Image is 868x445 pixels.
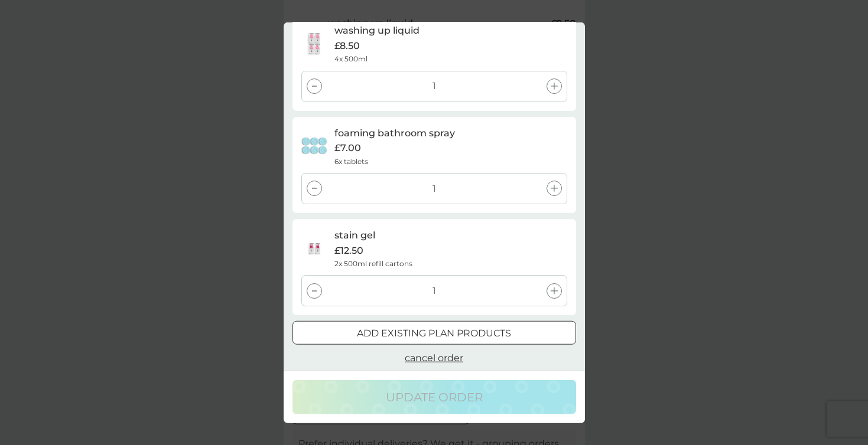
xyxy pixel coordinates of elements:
p: 2x 500ml refill cartons [334,258,412,269]
p: stain gel [334,228,375,243]
span: cancel order [405,352,463,364]
button: add existing plan products [292,321,576,345]
span: £12.50 [334,243,363,258]
img: washing up liquid [301,32,329,55]
p: add existing plan products [357,326,511,341]
p: washing up liquid [334,23,420,38]
p: 1 [433,181,436,196]
p: 1 [433,78,436,94]
span: £8.50 [334,38,360,53]
img: stain gel [301,237,329,260]
button: update order [292,379,576,414]
p: 6x tablets [334,155,368,166]
p: 4x 500ml [334,53,368,64]
span: £7.00 [334,140,361,156]
button: cancel order [405,351,463,366]
p: 1 [433,283,436,299]
p: foaming bathroom spray [334,125,455,140]
img: foaming bathroom spray [301,134,329,158]
p: update order [386,387,483,406]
